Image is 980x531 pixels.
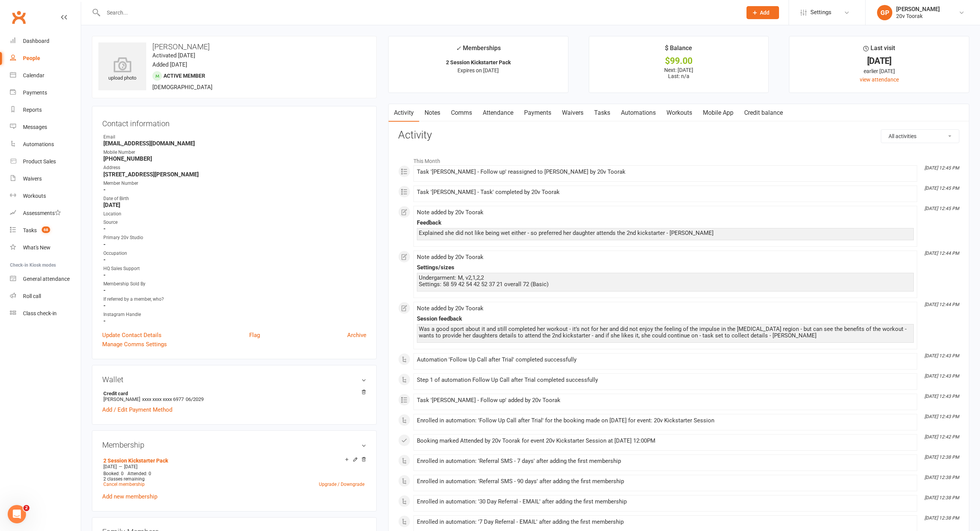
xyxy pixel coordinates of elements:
a: Comms [446,104,477,122]
span: [DATE] [124,464,137,469]
div: Tasks [23,227,37,233]
a: Product Sales [10,153,81,170]
div: $99.00 [596,57,762,65]
div: Enrolled in automation: 'Referral SMS - 7 days' after adding the first membership [417,458,914,464]
a: Attendance [477,104,519,122]
a: Payments [10,84,81,101]
i: [DATE] 12:45 PM [924,186,959,191]
div: HQ Sales Support [103,265,366,272]
i: [DATE] 12:43 PM [924,353,959,358]
strong: [EMAIL_ADDRESS][DOMAIN_NAME] [103,140,366,147]
div: Settings/sizes [417,264,914,271]
a: Calendar [10,67,81,84]
a: Payments [519,104,557,122]
h3: Wallet [102,375,366,384]
i: [DATE] 12:45 PM [924,206,959,211]
strong: [STREET_ADDRESS][PERSON_NAME] [103,171,366,178]
strong: - [103,256,366,263]
span: 06/2029 [186,396,204,402]
div: What's New [23,244,51,251]
a: Archive [347,331,366,340]
i: [DATE] 12:38 PM [924,495,959,500]
span: Active member [163,73,205,79]
strong: - [103,241,366,248]
iframe: Intercom live chat [8,505,26,523]
p: Next: [DATE] Last: n/a [596,67,762,79]
strong: - [103,186,366,193]
span: Add [760,10,769,16]
a: Waivers [10,170,81,187]
i: [DATE] 12:44 PM [924,251,959,256]
div: Step 1 of automation Follow Up Call after Trial completed successfully [417,377,914,383]
a: Class kiosk mode [10,305,81,322]
div: Product Sales [23,158,56,165]
li: This Month [398,153,959,165]
h3: Membership [102,441,366,449]
div: Payments [23,90,47,96]
span: Expires on [DATE] [457,67,499,73]
strong: - [103,318,366,324]
div: Automations [23,141,54,147]
div: Feedback [417,220,914,226]
div: Enrolled in automation: '30 Day Referral - EMAIL' after adding the first membership [417,498,914,505]
div: Reports [23,107,42,113]
div: GP [877,5,892,20]
h3: Contact information [102,116,366,128]
div: 20v Toorak [896,13,940,20]
span: 2 [23,505,29,511]
a: Messages [10,119,81,136]
a: Activity [389,104,419,122]
h3: [PERSON_NAME] [98,42,370,51]
i: [DATE] 12:43 PM [924,394,959,399]
span: 68 [42,226,50,233]
a: People [10,50,81,67]
a: 2 Session Kickstarter Pack [103,458,168,464]
a: Dashboard [10,33,81,50]
div: Dashboard [23,38,49,44]
i: [DATE] 12:43 PM [924,373,959,379]
div: Address [103,164,366,171]
div: Class check-in [23,310,57,316]
a: What's New [10,239,81,256]
div: Source [103,219,366,226]
a: view attendance [860,77,899,83]
span: Settings [810,4,831,21]
li: [PERSON_NAME] [102,389,366,403]
i: [DATE] 12:44 PM [924,302,959,307]
div: Assessments [23,210,61,216]
strong: - [103,287,366,294]
div: Enrolled in automation: '7 Day Referral - EMAIL' after adding the first membership [417,519,914,525]
div: [DATE] [796,57,962,65]
i: [DATE] 12:43 PM [924,414,959,419]
div: Task '[PERSON_NAME] - Task' completed by 20v Toorak [417,189,914,195]
div: Messages [23,124,47,130]
span: xxxx xxxx xxxx 6977 [142,396,184,402]
time: Activated [DATE] [152,52,195,59]
div: Workouts [23,193,46,199]
div: Primary 20v Studio [103,234,366,241]
div: upload photo [98,57,146,82]
a: Update Contact Details [102,331,162,340]
a: Notes [419,104,446,122]
div: Task '[PERSON_NAME] - Follow up' reassigned to [PERSON_NAME] by 20v Toorak [417,169,914,175]
a: Manage Comms Settings [102,340,167,349]
a: Tasks 68 [10,222,81,239]
div: Member Number [103,180,366,187]
div: earlier [DATE] [796,67,962,75]
input: Search... [101,7,737,18]
div: Occupation [103,250,366,257]
span: 2 classes remaining [103,476,145,482]
div: Mobile Number [103,149,366,156]
a: Clubworx [9,8,28,27]
div: [PERSON_NAME] [896,6,940,13]
strong: [PHONE_NUMBER] [103,155,366,162]
strong: - [103,302,366,309]
strong: 2 Session Kickstarter Pack [446,59,511,65]
strong: Credit card [103,391,363,396]
a: Upgrade / Downgrade [319,482,364,487]
span: [DEMOGRAPHIC_DATA] [152,84,212,91]
a: Cancel membership [103,482,145,487]
i: [DATE] 12:42 PM [924,434,959,440]
div: Email [103,134,366,141]
span: Attended: 0 [127,471,151,476]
